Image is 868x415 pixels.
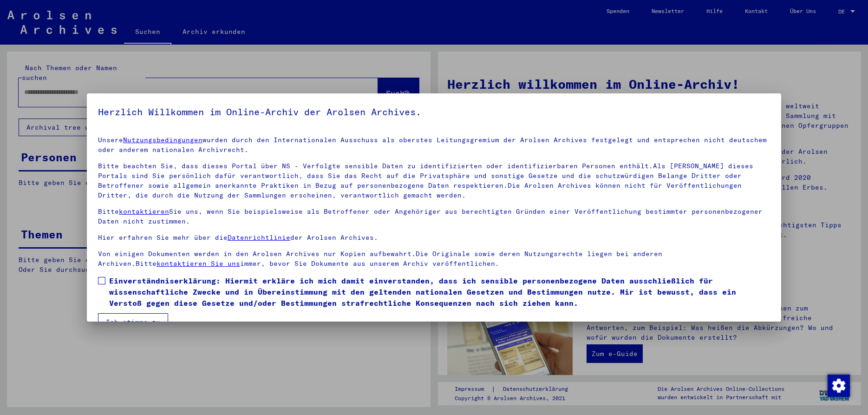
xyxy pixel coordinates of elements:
h5: Herzlich Willkommen im Online-Archiv der Arolsen Archives. [98,105,770,119]
p: Unsere wurden durch den Internationalen Ausschuss als oberstes Leitungsgremium der Arolsen Archiv... [98,135,770,155]
a: Datenrichtlinie [228,233,290,242]
a: Nutzungsbedingungen [123,136,202,144]
button: Ich stimme zu [98,313,168,331]
a: kontaktieren [119,207,169,216]
p: Bitte beachten Sie, dass dieses Portal über NS - Verfolgte sensible Daten zu identifizierten oder... [98,161,770,200]
div: Zustimmung ändern [827,374,849,396]
img: Zustimmung ändern [828,375,850,397]
p: Bitte Sie uns, wenn Sie beispielsweise als Betroffener oder Angehöriger aus berechtigten Gründen ... [98,207,770,226]
a: kontaktieren Sie uns [157,259,240,268]
p: Hier erfahren Sie mehr über die der Arolsen Archives. [98,233,770,243]
p: Von einigen Dokumenten werden in den Arolsen Archives nur Kopien aufbewahrt.Die Originale sowie d... [98,249,770,269]
span: Einverständniserklärung: Hiermit erkläre ich mich damit einverstanden, dass ich sensible personen... [109,275,770,309]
